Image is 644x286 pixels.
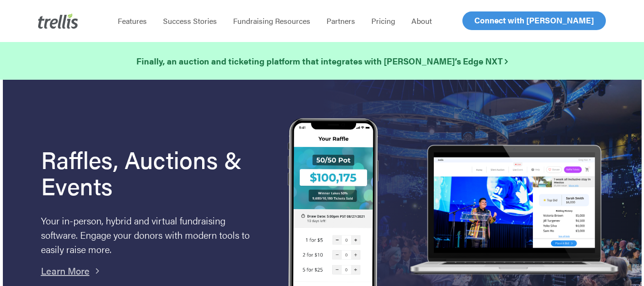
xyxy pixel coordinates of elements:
[403,16,440,26] a: About
[371,15,395,26] span: Pricing
[462,11,606,30] a: Connect with [PERSON_NAME]
[136,54,508,68] a: Finally, an auction and ticketing platform that integrates with [PERSON_NAME]’s Edge NXT
[41,264,90,277] a: Learn More
[406,145,622,276] img: rafflelaptop_mac_optim.png
[110,16,155,26] a: Features
[474,14,594,26] span: Connect with [PERSON_NAME]
[41,213,263,256] p: Your in-person, hybrid and virtual fundraising software. Engage your donors with modern tools to ...
[163,15,217,26] span: Success Stories
[318,16,363,26] a: Partners
[363,16,403,26] a: Pricing
[136,55,508,67] strong: Finally, an auction and ticketing platform that integrates with [PERSON_NAME]’s Edge NXT
[155,16,225,26] a: Success Stories
[327,15,355,26] span: Partners
[411,15,432,26] span: About
[233,15,310,26] span: Fundraising Resources
[38,13,78,29] img: Trellis
[118,15,147,26] span: Features
[41,146,263,199] h1: Raffles, Auctions & Events
[225,16,318,26] a: Fundraising Resources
